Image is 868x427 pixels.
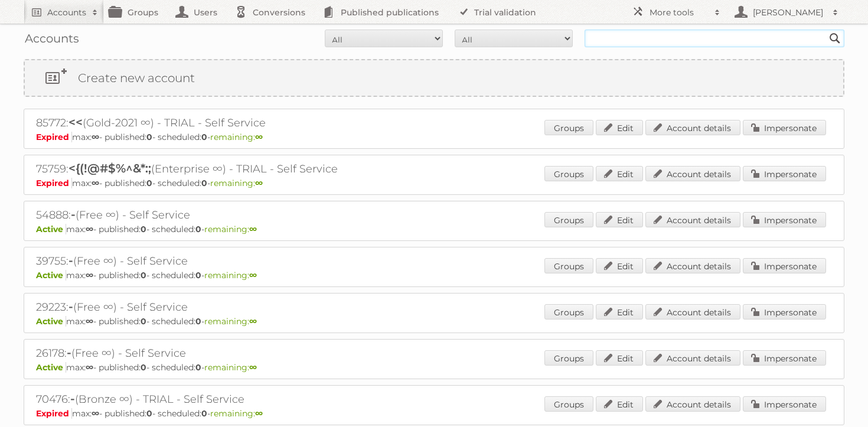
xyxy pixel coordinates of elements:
input: Search [826,30,844,47]
strong: ∞ [86,224,93,234]
a: Edit [596,258,643,273]
span: remaining: [204,362,257,373]
strong: ∞ [86,362,93,373]
h2: 70476: (Bronze ∞) - TRIAL - Self Service [36,392,449,407]
strong: 0 [146,132,152,142]
p: max: - published: - scheduled: - [36,132,832,142]
a: Impersonate [743,304,826,320]
strong: ∞ [92,408,99,419]
strong: 0 [141,270,146,281]
strong: ∞ [255,178,263,188]
a: Create new account [25,60,843,96]
a: Impersonate [743,396,826,412]
a: Edit [596,120,643,135]
p: max: - published: - scheduled: - [36,178,832,188]
strong: ∞ [249,270,257,281]
span: remaining: [204,224,257,234]
span: Active [36,224,66,234]
a: Groups [544,258,593,273]
strong: ∞ [92,178,99,188]
strong: 0 [201,178,207,188]
strong: ∞ [86,270,93,281]
span: remaining: [210,408,263,419]
strong: ∞ [92,132,99,142]
a: Account details [645,350,740,366]
strong: 0 [141,316,146,327]
a: Groups [544,166,593,181]
a: Groups [544,350,593,366]
strong: ∞ [86,316,93,327]
h2: [PERSON_NAME] [750,6,827,18]
a: Impersonate [743,258,826,273]
a: Groups [544,212,593,227]
p: max: - published: - scheduled: - [36,270,832,281]
a: Account details [645,258,740,273]
span: - [71,207,76,221]
a: Groups [544,396,593,412]
a: Groups [544,304,593,320]
h2: 39755: (Free ∞) - Self Service [36,253,449,269]
a: Impersonate [743,350,826,366]
strong: ∞ [255,408,263,419]
span: remaining: [204,270,257,281]
span: remaining: [210,132,263,142]
strong: ∞ [249,316,257,327]
h2: 75759: (Enterprise ∞) - TRIAL - Self Service [36,161,449,177]
span: Active [36,362,66,373]
a: Account details [645,396,740,412]
span: Expired [36,408,72,419]
strong: 0 [141,362,146,373]
span: <{(!@#$%^&*:; [68,161,151,175]
h2: More tools [650,6,709,18]
span: Expired [36,132,72,142]
a: Impersonate [743,120,826,135]
h2: Accounts [47,6,86,18]
a: Impersonate [743,212,826,227]
a: Account details [645,120,740,135]
strong: 0 [201,408,207,419]
span: Active [36,316,66,327]
span: - [68,299,73,314]
p: max: - published: - scheduled: - [36,408,832,419]
h2: 29223: (Free ∞) - Self Service [36,299,449,315]
a: Edit [596,166,643,181]
strong: 0 [146,178,152,188]
a: Account details [645,212,740,227]
strong: 0 [195,362,201,373]
strong: ∞ [249,362,257,373]
strong: ∞ [255,132,263,142]
a: Groups [544,120,593,135]
strong: 0 [195,270,201,281]
h2: 85772: (Gold-2021 ∞) - TRIAL - Self Service [36,115,449,131]
h2: 54888: (Free ∞) - Self Service [36,207,449,223]
a: Edit [596,212,643,227]
a: Edit [596,396,643,412]
span: Expired [36,178,72,188]
strong: 0 [195,316,201,327]
p: max: - published: - scheduled: - [36,224,832,234]
a: Impersonate [743,166,826,181]
span: - [68,253,73,268]
a: Edit [596,350,643,366]
p: max: - published: - scheduled: - [36,316,832,327]
strong: ∞ [249,224,257,234]
a: Account details [645,166,740,181]
h2: 26178: (Free ∞) - Self Service [36,345,449,361]
strong: 0 [195,224,201,234]
span: << [68,115,83,129]
span: - [67,345,71,360]
strong: 0 [146,408,152,419]
a: Edit [596,304,643,320]
span: remaining: [210,178,263,188]
span: remaining: [204,316,257,327]
strong: 0 [201,132,207,142]
a: Account details [645,304,740,320]
span: - [70,392,75,406]
strong: 0 [141,224,146,234]
span: Active [36,270,66,281]
p: max: - published: - scheduled: - [36,362,832,373]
